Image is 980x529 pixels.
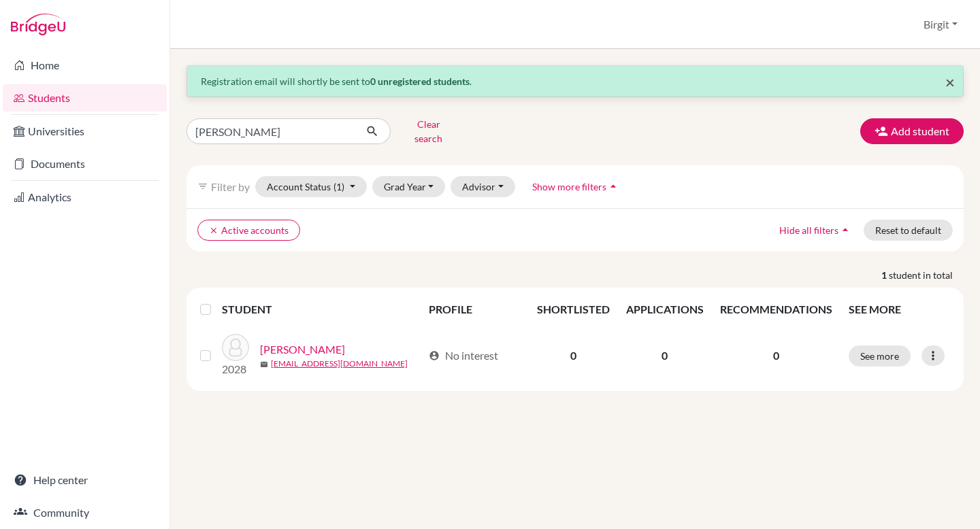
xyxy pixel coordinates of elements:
[370,75,470,87] strong: 0 unregistered students
[606,180,620,193] i: arrow_drop_up
[840,293,958,326] th: SEE MORE
[421,293,529,326] th: PROFILE
[849,345,911,366] button: See more
[222,293,421,326] th: STUDENT
[372,176,446,197] button: Grad Year
[529,326,618,386] td: 0
[779,224,838,236] span: Hide all filters
[11,14,65,35] img: Bridge-U
[945,74,955,90] button: Close
[333,181,344,192] span: (1)
[768,220,864,241] button: Hide all filtersarrow_drop_up
[3,184,167,211] a: Analytics
[521,176,632,197] button: Show more filtersarrow_drop_up
[529,293,618,326] th: SHORTLISTED
[881,268,889,282] strong: 1
[260,341,345,358] a: [PERSON_NAME]
[186,118,355,144] input: Find student by name...
[720,347,832,364] p: 0
[201,74,949,88] p: Registration email will shortly be sent to .
[860,118,964,144] button: Add student
[429,350,440,361] span: account_circle
[864,220,953,241] button: Reset to default
[618,326,712,386] td: 0
[3,52,167,79] a: Home
[3,466,167,494] a: Help center
[889,268,964,282] span: student in total
[451,176,515,197] button: Advisor
[222,334,249,361] img: Jhunjhunwala, Tara
[222,361,249,377] p: 2028
[391,114,466,149] button: Clear search
[917,12,964,37] button: Birgit
[3,118,167,145] a: Universities
[945,72,955,92] span: ×
[532,181,606,192] span: Show more filters
[712,293,840,326] th: RECOMMENDATIONS
[838,223,852,237] i: arrow_drop_up
[197,220,300,241] button: clearActive accounts
[209,226,218,235] i: clear
[260,360,268,369] span: mail
[618,293,712,326] th: APPLICATIONS
[255,176,367,197] button: Account Status(1)
[271,358,408,370] a: [EMAIL_ADDRESS][DOMAIN_NAME]
[429,347,498,364] div: No interest
[3,84,167,112] a: Students
[3,499,167,526] a: Community
[211,180,250,193] span: Filter by
[3,150,167,177] a: Documents
[197,181,208,192] i: filter_list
